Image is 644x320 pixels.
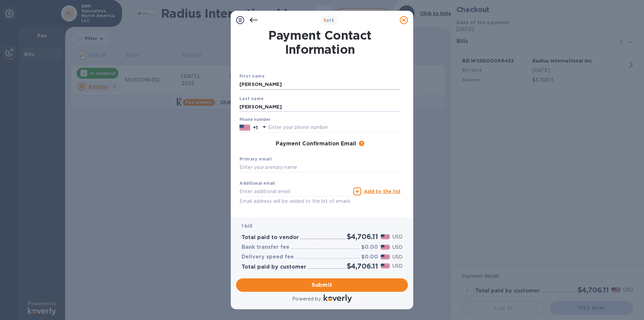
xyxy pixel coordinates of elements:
img: USD [381,264,390,268]
img: USD [381,234,390,239]
h3: Total paid to vendor [241,234,299,241]
input: Enter additional email [239,186,351,196]
b: of 3 [323,18,334,23]
h3: Total paid by customer [241,264,306,270]
b: Added additional emails [239,212,298,217]
h3: $0.00 [361,244,378,250]
input: Enter your first name [239,80,400,90]
p: USD [392,244,402,251]
input: Enter your primary name [239,163,400,173]
b: Primary email [239,156,272,162]
b: Last name [239,96,264,101]
label: Additional email [239,182,275,186]
b: 1 bill [241,223,252,229]
p: USD [392,263,402,270]
img: Logo [324,294,352,303]
button: Submit [236,278,408,292]
img: USD [381,255,390,259]
span: 3 [323,18,326,23]
b: First name [239,74,265,79]
p: USD [392,233,402,240]
h3: $0.00 [361,254,378,260]
h2: $4,706.11 [347,262,378,270]
input: Enter your phone number [268,123,400,133]
label: Phone number [239,118,270,122]
h3: Bank transfer fee [241,244,289,250]
u: Add to the list [364,189,400,194]
h2: $4,706.11 [347,232,378,241]
img: US [239,124,250,131]
span: Submit [241,281,402,289]
h3: Payment Confirmation Email [276,141,356,147]
p: Email address will be added to the list of emails [239,197,351,205]
img: USD [381,245,390,249]
p: +1 [253,124,258,131]
p: Powered by [292,295,321,303]
h1: Payment Contact Information [239,28,400,56]
input: Enter your last name [239,102,400,112]
h3: Delivery speed fee [241,254,294,260]
p: USD [392,254,402,261]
